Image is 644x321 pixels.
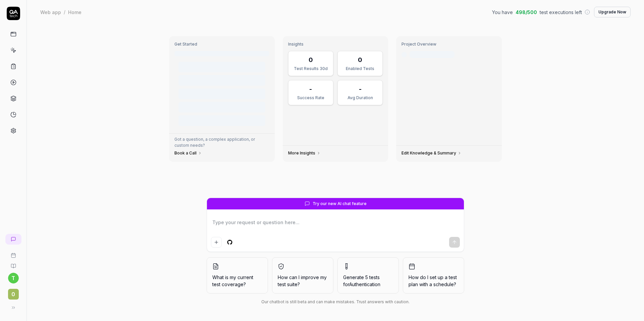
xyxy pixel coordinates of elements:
span: Try our new AI chat feature [313,201,367,207]
h3: Project Overview [401,42,496,47]
div: - [359,84,362,93]
button: Upgrade Now [594,7,631,17]
a: Book a call with us [3,247,24,258]
button: 0 [3,283,24,301]
button: Add attachment [211,237,222,248]
span: 0 [8,289,19,300]
span: test executions left [540,9,582,16]
h3: Insights [288,42,383,47]
div: Last crawled [DATE] [410,51,454,58]
div: Web app [40,9,61,15]
div: Avg Duration [342,95,378,101]
span: Generate 5 tests for Authentication [343,274,380,287]
div: Home [68,9,82,15]
div: 0 [309,55,313,64]
button: Generate 5 tests forAuthentication [337,257,399,294]
span: 498 / 500 [516,9,537,16]
a: More Insights [288,150,321,156]
button: What is my current test coverage? [207,257,268,294]
a: Edit Knowledge & Summary [401,150,462,156]
span: How do I set up a test plan with a schedule? [409,274,459,288]
a: New conversation [5,234,21,245]
a: Book a Call [174,150,202,156]
a: Documentation [3,258,24,269]
p: Got a question, a complex application, or custom needs? [174,136,269,148]
button: How do I set up a test plan with a schedule? [403,257,464,294]
span: What is my current test coverage? [212,274,262,288]
span: How can I improve my test suite? [278,274,328,288]
div: Test Results 30d [292,66,329,72]
button: t [8,273,19,283]
div: Enabled Tests [342,66,378,72]
div: / [64,9,65,15]
span: You have [492,9,513,16]
h3: Get Started [174,42,269,47]
div: Success Rate [292,95,329,101]
div: - [309,84,312,93]
div: 0 [358,55,362,64]
button: How can I improve my test suite? [272,257,333,294]
div: Our chatbot is still beta and can make mistakes. Trust answers with caution. [207,299,464,305]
